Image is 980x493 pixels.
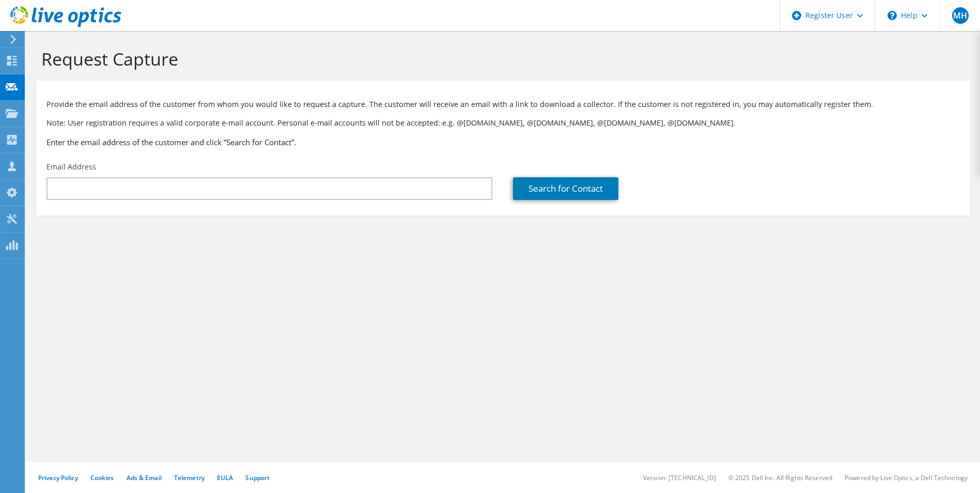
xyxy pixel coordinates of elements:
[38,473,78,482] a: Privacy Policy
[217,473,233,482] a: EULA
[46,136,959,148] h3: Enter the email address of the customer and click “Search for Contact”.
[888,11,897,20] svg: \n
[728,473,832,482] li: © 2025 Dell Inc. All Rights Reserved
[845,473,968,482] li: Powered by Live Optics, a Dell Technology
[46,99,959,110] p: Provide the email address of the customer from whom you would like to request a capture. The cust...
[952,7,969,24] span: MH
[90,473,114,482] a: Cookies
[643,473,716,482] li: Version: [TECHNICAL_ID]
[46,117,959,129] p: Note: User registration requires a valid corporate e-mail account. Personal e-mail accounts will ...
[41,48,959,70] h1: Request Capture
[245,473,270,482] a: Support
[174,473,205,482] a: Telemetry
[513,177,618,200] a: Search for Contact
[46,162,96,172] label: Email Address
[127,473,162,482] a: Ads & Email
